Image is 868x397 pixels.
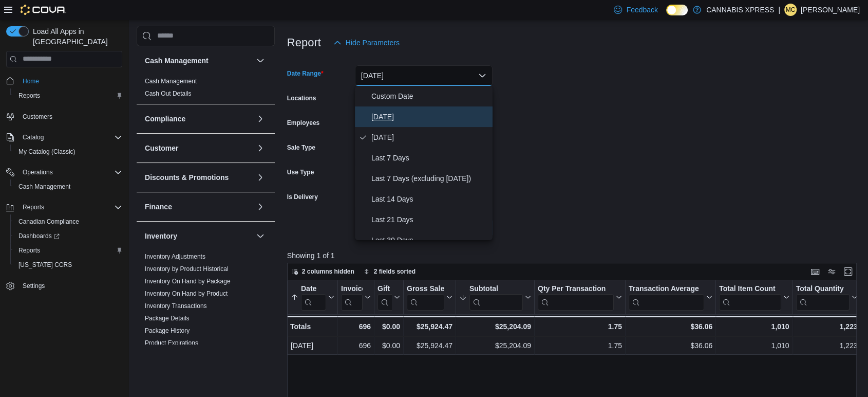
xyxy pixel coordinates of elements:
label: Is Delivery [287,193,318,201]
span: Canadian Compliance [18,218,79,226]
a: Product Expirations [145,339,198,347]
a: Settings [18,280,49,292]
a: Reports [14,244,44,257]
button: [US_STATE] CCRS [10,258,126,272]
span: Washington CCRS [14,259,122,271]
button: Discounts & Promotions [145,172,252,183]
span: Package Details [145,314,190,322]
div: Select listbox [355,86,493,240]
div: Total Quantity [796,284,849,310]
div: Qty Per Transaction [538,284,614,310]
span: Reports [18,201,122,213]
button: Keyboard shortcuts [809,265,821,278]
button: Operations [2,165,126,179]
a: Dashboards [14,230,64,242]
div: Total Item Count [719,284,781,310]
div: Gift Cards [378,284,392,294]
span: Dashboards [14,230,122,242]
h3: Discounts & Promotions [145,172,229,183]
h3: Customer [145,143,178,153]
span: Reports [14,89,122,102]
button: Gift Cards [378,284,400,310]
h3: Compliance [145,114,185,124]
h3: Cash Management [145,56,209,66]
div: $0.00 [378,339,400,352]
button: Finance [254,201,267,213]
button: Hide Parameters [329,32,404,53]
div: 1.75 [538,320,622,333]
div: $25,924.47 [407,339,452,352]
span: Cash Out Details [145,89,192,98]
button: Inventory [254,230,267,242]
span: Cash Management [14,181,122,193]
span: [DATE] [371,111,488,123]
span: Last 14 Days [371,193,488,205]
div: Totals [290,320,334,333]
span: Package History [145,327,190,335]
span: My Catalog (Classic) [14,146,122,158]
input: Dark Mode [666,5,688,15]
button: 2 fields sorted [360,265,420,278]
a: Package Details [145,315,190,322]
p: [PERSON_NAME] [801,4,860,16]
div: Transaction Average [629,284,704,294]
button: Qty Per Transaction [538,284,622,310]
div: $25,924.47 [407,320,452,333]
span: Dashboards [18,232,60,240]
span: Inventory by Product Historical [145,265,229,273]
label: Sale Type [287,143,315,152]
button: Display options [825,265,838,278]
span: Reports [23,203,44,211]
button: Cash Management [254,55,267,67]
button: Invoices Sold [341,284,371,310]
div: Invoices Sold [341,284,363,310]
span: Reports [18,246,40,255]
div: $36.06 [629,339,712,352]
span: [US_STATE] CCRS [18,261,72,269]
span: Settings [23,282,45,290]
div: 1,223 [796,339,857,352]
a: Canadian Compliance [14,215,83,228]
span: Customers [23,113,52,121]
span: My Catalog (Classic) [18,148,76,156]
span: Feedback [626,5,657,15]
span: 2 fields sorted [374,267,416,276]
span: Inventory Transactions [145,302,207,310]
button: My Catalog (Classic) [10,145,126,159]
div: 696 [341,339,371,352]
button: Enter fullscreen [842,265,854,278]
button: Cash Management [145,56,252,66]
div: 696 [341,320,371,333]
div: Melanie Crowley [784,4,797,16]
nav: Complex example [6,69,122,320]
span: Last 21 Days [371,213,488,226]
span: Customers [18,110,122,123]
a: Inventory Adjustments [145,253,205,260]
button: Compliance [145,114,252,124]
label: Use Type [287,168,314,176]
button: Catalog [2,130,126,145]
a: Customers [18,111,56,123]
p: CANNABIS XPRESS [706,4,774,16]
div: Date [301,284,326,310]
span: Load All Apps in [GEOGRAPHIC_DATA] [29,26,122,47]
span: Reports [18,92,40,100]
button: Discounts & Promotions [254,171,267,184]
button: Reports [10,88,126,103]
div: Invoices Sold [341,284,363,294]
span: Dark Mode [666,15,667,16]
div: $0.00 [378,320,400,333]
div: 1,010 [719,320,789,333]
div: 1,010 [719,339,789,352]
button: Gross Sales [407,284,452,310]
div: Subtotal [469,284,523,294]
a: Home [18,75,43,87]
span: Operations [18,166,122,178]
button: Reports [18,201,48,213]
div: 1.75 [538,339,622,352]
label: Employees [287,119,319,127]
span: Hide Parameters [346,38,400,48]
div: Subtotal [469,284,523,310]
a: Reports [14,89,44,102]
span: Settings [18,279,122,292]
